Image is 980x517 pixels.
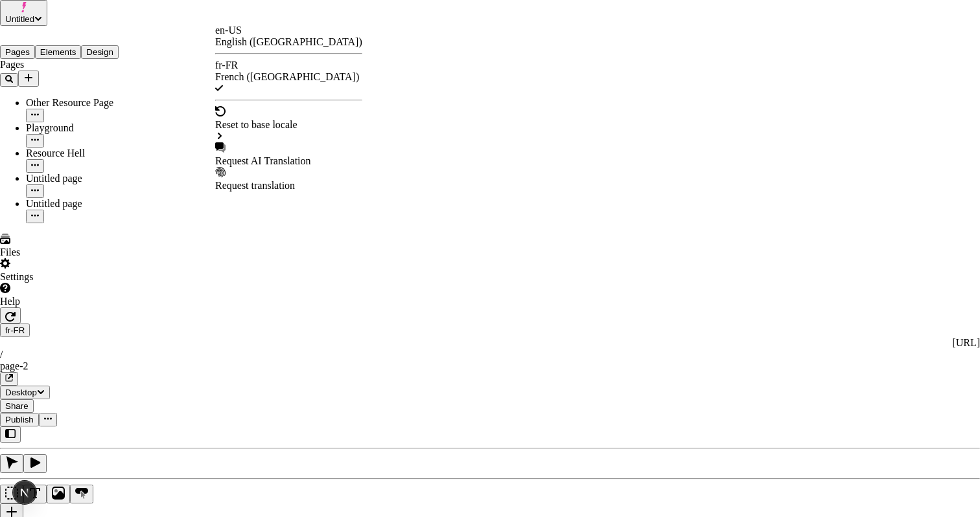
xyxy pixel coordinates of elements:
div: en-US [215,25,362,36]
div: Request AI Translation [215,155,362,167]
p: Cookie Test Route [5,10,189,22]
div: fr-FR [215,60,362,71]
div: Reset to base locale [215,119,362,131]
div: English ([GEOGRAPHIC_DATA]) [215,36,362,48]
div: French ([GEOGRAPHIC_DATA]) [215,71,362,83]
div: Request translation [215,180,362,192]
div: Open locale picker [215,25,362,192]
